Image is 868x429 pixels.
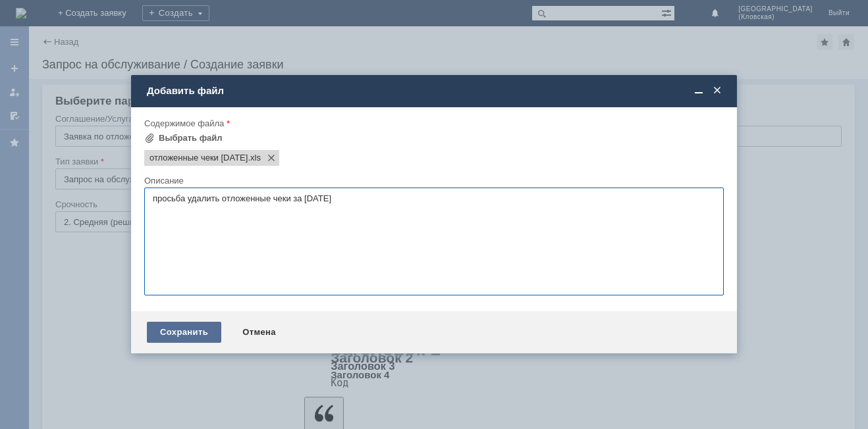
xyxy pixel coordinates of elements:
[5,5,192,26] div: просьба удалить отложенные чеки за [DATE]
[159,133,223,143] div: Выбрать файл
[692,85,705,97] span: Свернуть (Ctrl + M)
[144,176,721,185] div: Описание
[248,153,261,163] span: отложенные чеки 15.10.2025.xls
[147,85,724,97] div: Добавить файл
[149,153,248,163] span: отложенные чеки 15.10.2025.xls
[711,85,724,97] span: Закрыть
[144,119,721,128] div: Содержимое файла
